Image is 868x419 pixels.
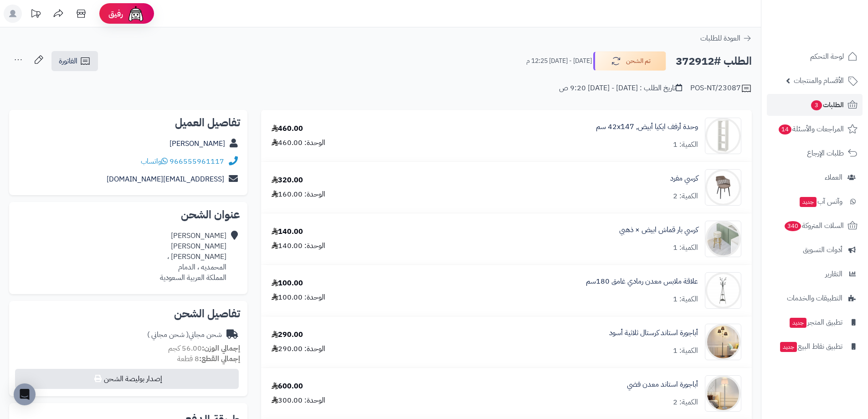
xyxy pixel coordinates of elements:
h2: تفاصيل الشحن [16,308,240,319]
a: التطبيقات والخدمات [767,287,863,309]
a: أدوات التسويق [767,239,863,261]
small: [DATE] - [DATE] 12:25 م [526,57,592,66]
div: الكمية: 1 [673,294,698,305]
img: 1736343933-220202011213-90x90.jpg [705,375,741,412]
span: أدوات التسويق [803,243,842,256]
a: الطلبات3 [767,94,863,116]
div: الوحدة: 460.00 [272,138,325,148]
a: العملاء [767,166,863,188]
h2: تفاصيل العميل [16,117,240,128]
div: 600.00 [272,381,303,392]
div: الكمية: 1 [673,140,698,150]
span: الأقسام والمنتجات [794,74,844,87]
div: 100.00 [272,278,303,289]
span: وآتس آب [799,195,842,208]
span: رفيق [108,8,123,19]
a: طلبات الإرجاع [767,142,863,164]
a: كرسي بار قماش ابيض × ذهبي [619,225,698,235]
img: 1735571169-110102210008-90x90.jpg [705,221,741,257]
div: 290.00 [272,330,303,340]
a: تطبيق المتجرجديد [767,311,863,333]
div: الوحدة: 140.00 [272,241,325,251]
div: الوحدة: 160.00 [272,189,325,200]
span: السلات المتروكة [784,219,844,232]
a: كرسي مفرد [670,173,698,184]
a: السلات المتروكة340 [767,215,863,237]
div: الكمية: 1 [673,243,698,253]
h2: الطلب #372912 [676,52,752,71]
img: 1726131781-%D8%B3%D8%B3%D8%B3%D8%B3-90x90.jpg [705,272,741,309]
div: الوحدة: 290.00 [272,344,325,354]
div: الكمية: 2 [673,191,698,202]
a: واتساب [141,156,168,167]
span: ( شحن مجاني ) [147,329,189,340]
span: طلبات الإرجاع [807,147,844,160]
span: الفاتورة [59,56,77,67]
div: 140.00 [272,227,303,237]
span: لوحة التحكم [810,50,844,63]
a: الفاتورة [51,51,98,71]
span: تطبيق نقاط البيع [779,340,842,353]
div: الكمية: 2 [673,397,698,408]
a: 966555961117 [169,156,224,167]
a: تطبيق نقاط البيعجديد [767,336,863,357]
div: POS-NT/23087 [690,83,752,94]
a: علاقة ملابس معدن رمادي غامق 180سم [586,276,698,287]
span: جديد [800,197,817,207]
a: لوحة التحكم [767,46,863,67]
img: logo-2.png [806,24,859,43]
span: الطلبات [810,98,844,111]
div: الوحدة: 100.00 [272,292,325,303]
a: التقارير [767,263,863,285]
a: أباجورة استاند كرستال ثلاثية أسود [609,328,698,338]
div: Open Intercom Messenger [14,383,36,405]
a: المراجعات والأسئلة14 [767,118,863,140]
a: وآتس آبجديد [767,191,863,212]
span: التطبيقات والخدمات [787,292,842,305]
img: 1681842377-110102260002%20-%202-90x90.png [705,169,741,206]
strong: إجمالي القطع: [199,353,240,364]
span: المراجعات والأسئلة [778,123,844,135]
div: 460.00 [272,124,303,134]
span: العودة للطلبات [700,33,740,44]
div: 320.00 [272,175,303,186]
span: جديد [780,342,797,352]
span: 3 [811,100,822,110]
div: [PERSON_NAME] [PERSON_NAME] [PERSON_NAME] ، المحمديه ، الدمام المملكة العربية السعودية [160,231,226,283]
div: الكمية: 1 [673,346,698,356]
span: 14 [779,124,791,134]
a: [EMAIL_ADDRESS][DOMAIN_NAME] [107,174,224,185]
a: وحدة أرفف ايكيا أبيض, ‎42x147 سم‏ [596,122,698,132]
span: التقارير [825,268,842,280]
a: أباجورة استاند معدن فضي [627,379,698,390]
span: تطبيق المتجر [789,316,842,329]
a: العودة للطلبات [700,33,752,44]
button: تم الشحن [593,52,666,71]
img: 1662306982-kallax-shelving-unit-white__0627095_pe693171_s5-90x90.png [705,118,741,154]
a: تحديثات المنصة [24,5,47,25]
div: تاريخ الطلب : [DATE] - [DATE] 9:20 ص [559,83,682,93]
small: 56.00 كجم [168,343,240,354]
strong: إجمالي الوزن: [202,343,240,354]
a: [PERSON_NAME] [169,138,225,149]
div: شحن مجاني [147,330,222,340]
div: الوحدة: 300.00 [272,395,325,406]
h2: عنوان الشحن [16,209,240,220]
span: جديد [790,318,806,328]
span: 340 [785,221,801,231]
img: 1736343236-220202011324-90x90.jpg [705,324,741,360]
span: العملاء [825,171,842,184]
img: ai-face.png [127,5,145,23]
button: إصدار بوليصة الشحن [15,369,239,389]
small: 8 قطعة [177,353,240,364]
